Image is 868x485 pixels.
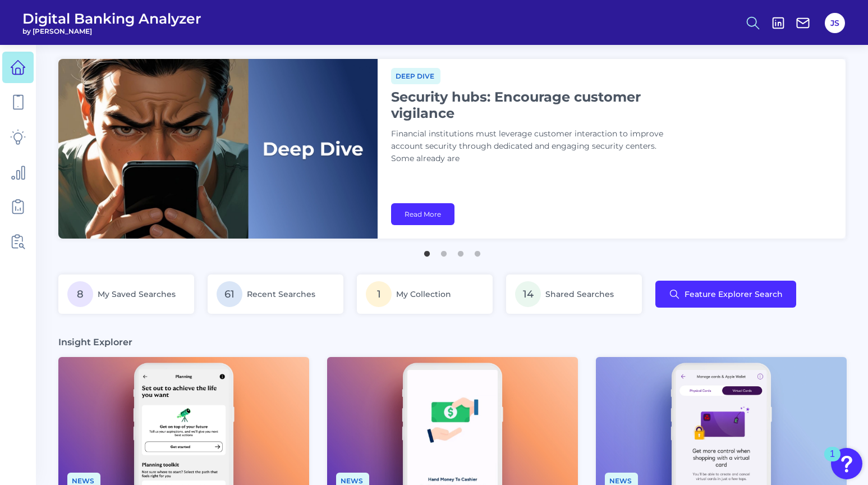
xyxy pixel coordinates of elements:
button: Feature Explorer Search [655,281,796,308]
button: 3 [455,245,466,257]
button: Open Resource Center, 1 new notification [831,448,862,479]
div: 1 [830,454,835,469]
span: Deep dive [391,68,440,84]
button: 1 [421,245,433,257]
span: 8 [67,281,93,307]
a: Deep dive [391,70,440,81]
span: Feature Explorer Search [685,290,783,299]
h1: Security hubs: Encourage customer vigilance [391,89,672,121]
a: 61Recent Searches [208,274,343,314]
span: My Collection [396,289,451,299]
span: 1 [366,281,392,307]
a: Read More [391,203,454,225]
h3: Insight Explorer [58,336,132,348]
button: JS [825,13,845,33]
span: 61 [217,281,242,307]
span: 14 [515,281,541,307]
a: 14Shared Searches [506,274,642,314]
a: 8My Saved Searches [58,274,194,314]
button: 4 [472,245,483,257]
span: Recent Searches [247,289,315,299]
span: My Saved Searches [98,289,176,299]
img: bannerImg [58,59,378,239]
button: 2 [438,245,449,257]
a: 1My Collection [357,274,493,314]
span: Digital Banking Analyzer [22,10,201,27]
span: by [PERSON_NAME] [22,27,201,35]
span: Shared Searches [545,289,614,299]
p: Financial institutions must leverage customer interaction to improve account security through ded... [391,128,672,165]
